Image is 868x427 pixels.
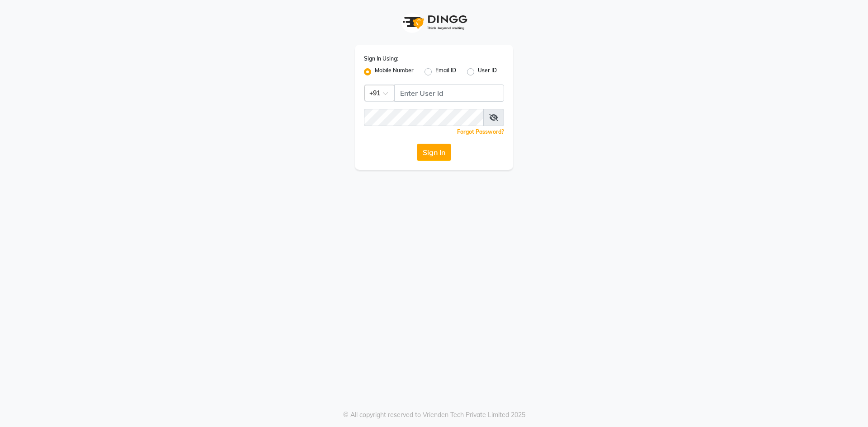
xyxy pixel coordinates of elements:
label: Mobile Number [375,66,414,77]
input: Username [394,84,504,102]
label: Sign In Using: [364,55,398,63]
a: Forgot Password? [457,128,504,135]
button: Sign In [417,144,451,161]
label: User ID [478,66,497,77]
label: Email ID [435,66,456,77]
img: logo1.svg [398,9,470,36]
input: Username [364,109,484,126]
